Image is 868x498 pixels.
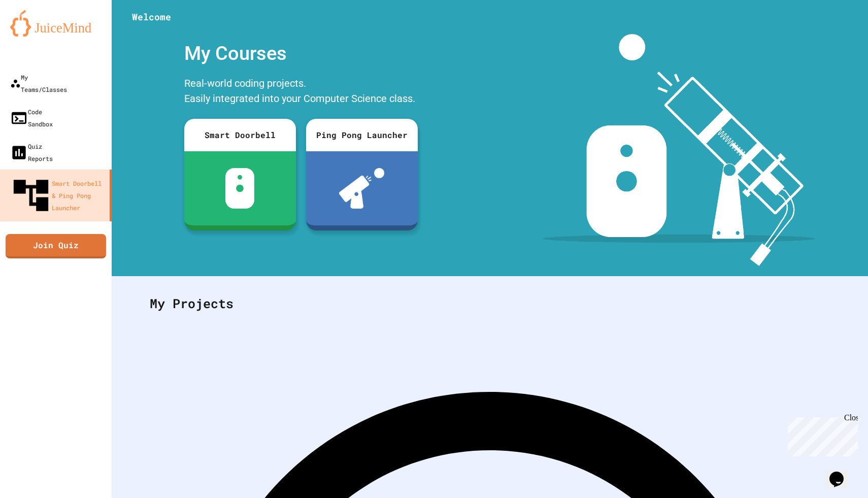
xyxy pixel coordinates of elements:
[10,10,102,37] img: logo-orange.svg
[10,106,53,130] div: Code Sandbox
[543,34,815,266] img: banner-image-my-projects.png
[6,234,106,258] a: Join Quiz
[179,73,423,111] div: Real-world coding projects. Easily integrated into your Computer Science class.
[184,119,296,151] div: Smart Doorbell
[225,168,254,209] img: sdb-white.svg
[10,175,106,216] div: Smart Doorbell & Ping Pong Launcher
[339,168,384,209] img: ppl-with-ball.png
[784,413,858,456] iframe: chat widget
[4,4,70,64] div: Chat with us now!Close
[306,119,418,151] div: Ping Pong Launcher
[825,457,858,488] iframe: chat widget
[179,34,423,73] div: My Courses
[140,284,840,323] div: My Projects
[10,71,67,95] div: My Teams/Classes
[10,140,53,164] div: Quiz Reports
